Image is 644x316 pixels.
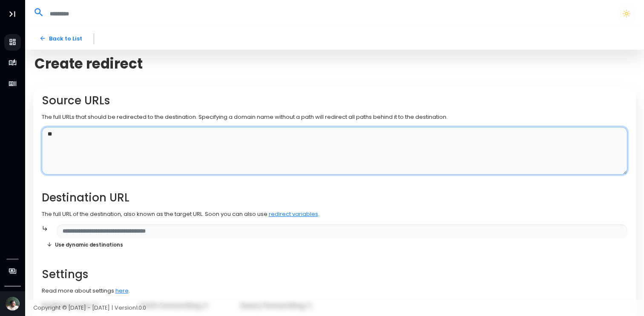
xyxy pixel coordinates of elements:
p: The full URLs that should be redirected to the destination. Specifying a domain name without a pa... [42,113,628,121]
span: Copyright © [DATE] - [DATE] | Version 1.0.0 [33,304,146,312]
img: Avatar [6,297,20,311]
a: Back to List [33,31,88,46]
button: Use dynamic destinations [42,238,128,251]
a: here [115,287,129,295]
a: redirect variables [269,210,318,218]
h2: Destination URL [42,191,628,204]
p: The full URL of the destination, also known as the target URL. Soon you can also use . [42,210,628,218]
p: Read more about settings . [42,287,628,295]
span: Create redirect [34,55,143,72]
button: Toggle Aside [4,6,20,22]
h2: Source URLs [42,94,628,107]
h2: Settings [42,268,628,281]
